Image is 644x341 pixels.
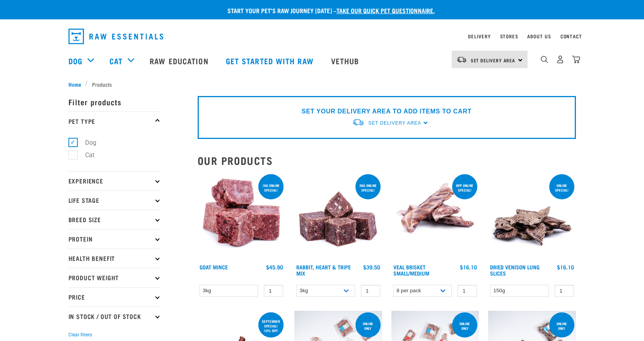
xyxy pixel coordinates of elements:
p: In Stock / Out Of Stock [68,307,161,326]
div: 3kg online special! [355,180,381,196]
h2: Our Products [198,154,576,166]
img: 1207 Veal Brisket 4pp 01 [391,173,479,260]
p: Price [68,287,161,307]
a: Stores [500,35,518,38]
a: Home [68,80,85,88]
div: 8pp online special! [452,180,477,196]
div: Online Only [452,318,477,334]
a: Vethub [323,45,369,76]
span: Home [68,80,81,88]
input: 1 [458,285,477,297]
p: SET YOUR DELIVERY AREA TO ADD ITEMS TO CART [302,107,471,116]
p: Health Benefit [68,248,161,268]
img: user.png [556,55,564,63]
img: 1077 Wild Goat Mince 01 [198,173,285,260]
nav: dropdown navigation [62,26,582,47]
img: home-icon-1@2x.png [541,56,548,63]
input: 1 [555,285,574,297]
button: Clear filters [68,331,92,338]
input: 1 [264,285,283,297]
img: van-moving.png [456,56,467,63]
img: 1304 Venison Lung Slices 01 [488,173,576,260]
a: Dried Venison Lung Slices [490,266,540,274]
div: $16.10 [460,264,477,270]
span: Set Delivery Area [471,59,516,62]
a: Contact [560,35,582,38]
a: Goat Mince [200,266,228,268]
a: About Us [527,35,551,38]
a: Delivery [468,35,490,38]
label: Dog [73,138,99,147]
a: take our quick pet questionnaire. [337,9,435,12]
div: ONLINE SPECIAL! [549,180,574,196]
img: Raw Essentials Logo [68,29,163,44]
a: Get started with Raw [218,45,323,76]
nav: breadcrumbs [68,80,576,88]
a: Rabbit, Heart & Tripe Mix [296,266,351,274]
img: home-icon@2x.png [572,55,580,63]
div: 1kg online special! [258,180,284,196]
input: 1 [361,285,380,297]
p: Experience [68,171,161,190]
div: $16.10 [557,264,574,270]
div: Online Only [549,318,574,334]
a: Veal Brisket Small/Medium [393,266,429,274]
a: Raw Education [142,45,218,76]
div: September special! 10% off! [258,315,284,336]
span: Set Delivery Area [368,120,421,126]
div: $45.90 [266,264,283,270]
p: Pet Type [68,111,161,131]
p: Protein [68,229,161,248]
img: van-moving.png [352,118,364,127]
p: Filter products [68,92,161,111]
p: Product Weight [68,268,161,287]
a: Cat [109,55,123,67]
p: Breed Size [68,210,161,229]
div: $39.50 [363,264,380,270]
p: Life Stage [68,190,161,210]
label: Cat [73,150,97,160]
div: Online Only [355,318,381,334]
a: Dog [68,55,82,67]
img: 1175 Rabbit Heart Tripe Mix 01 [294,173,382,260]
